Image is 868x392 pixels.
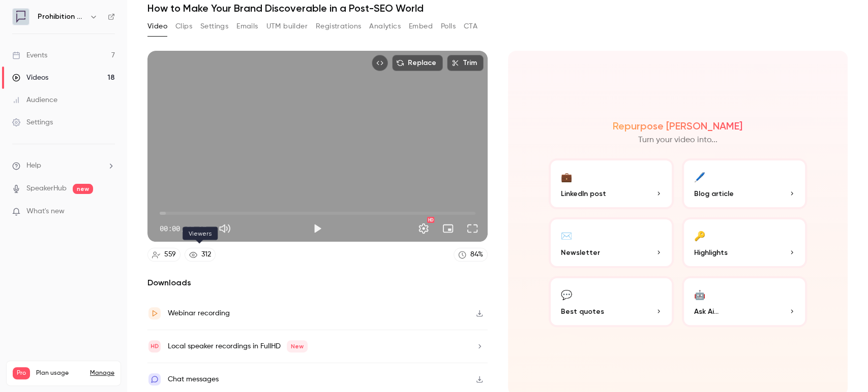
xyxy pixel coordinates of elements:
[215,218,235,239] button: Mute
[147,2,848,14] h1: How to Make Your Brand Discoverable in a Post-SEO World
[168,373,219,385] div: Chat messages
[200,18,228,35] button: Settings
[168,307,230,319] div: Webinar recording
[36,369,84,377] span: Plan usage
[561,286,572,302] div: 💬
[26,160,41,171] span: Help
[638,134,717,146] p: Turn your video into...
[185,248,216,262] a: 312
[561,306,604,317] span: Best quotes
[147,18,167,35] button: Video
[694,169,705,184] div: 🖊️
[12,73,48,83] div: Videos
[427,217,434,223] div: HD
[392,55,443,71] button: Replace
[549,217,674,268] button: ✉️Newsletter
[561,227,572,243] div: ✉️
[181,223,185,234] span: /
[13,9,29,25] img: Prohibition PR
[186,223,206,234] span: 57:37
[26,206,65,217] span: What's new
[12,117,53,127] div: Settings
[438,218,458,239] button: Turn on miniplayer
[694,286,705,302] div: 🤖
[13,367,30,379] span: Pro
[561,188,606,199] span: LinkedIn post
[561,169,572,184] div: 💼
[147,248,181,262] a: 559
[147,277,488,289] h2: Downloads
[561,247,600,258] span: Newsletter
[613,120,742,132] h2: Repurpose [PERSON_NAME]
[266,18,308,35] button: UTM builder
[12,50,47,60] div: Events
[549,276,674,327] button: 💬Best quotes
[168,340,308,352] div: Local speaker recordings in FullHD
[369,18,401,35] button: Analytics
[175,18,192,35] button: Clips
[454,248,488,262] a: 84%
[372,55,388,71] button: Embed video
[160,223,180,234] span: 00:00
[409,18,433,35] button: Embed
[694,247,728,258] span: Highlights
[287,340,308,352] span: New
[316,18,361,35] button: Registrations
[441,18,456,35] button: Polls
[12,95,57,105] div: Audience
[201,249,211,260] div: 312
[682,217,807,268] button: 🔑Highlights
[694,227,705,243] div: 🔑
[307,218,327,239] button: Play
[470,249,483,260] div: 84 %
[90,369,114,377] a: Manage
[12,160,115,171] li: help-dropdown-opener
[462,218,483,239] button: Full screen
[73,184,93,194] span: new
[413,218,434,239] button: Settings
[694,306,719,317] span: Ask Ai...
[164,249,176,260] div: 559
[682,276,807,327] button: 🤖Ask Ai...
[464,18,477,35] button: CTA
[447,55,484,71] button: Trim
[694,188,734,199] span: Blog article
[682,158,807,209] button: 🖊️Blog article
[38,12,85,22] h6: Prohibition PR
[549,158,674,209] button: 💼LinkedIn post
[160,223,206,234] div: 00:00
[236,18,258,35] button: Emails
[26,183,67,194] a: SpeakerHub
